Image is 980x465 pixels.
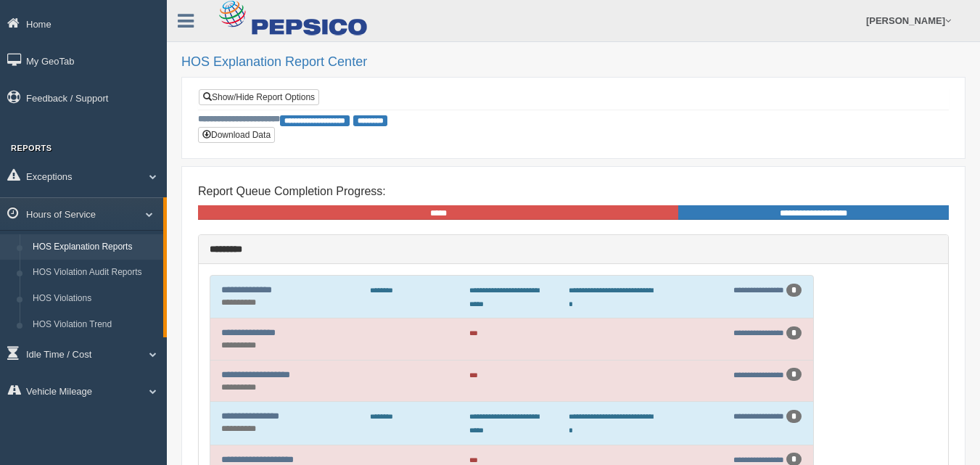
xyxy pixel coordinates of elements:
h4: Report Queue Completion Progress: [198,185,949,198]
a: HOS Violations [26,286,163,312]
a: Show/Hide Report Options [199,89,319,105]
a: HOS Violation Audit Reports [26,260,163,286]
a: HOS Violation Trend [26,312,163,338]
button: Download Data [198,127,275,143]
a: HOS Explanation Reports [26,234,163,260]
h2: HOS Explanation Report Center [181,55,965,70]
